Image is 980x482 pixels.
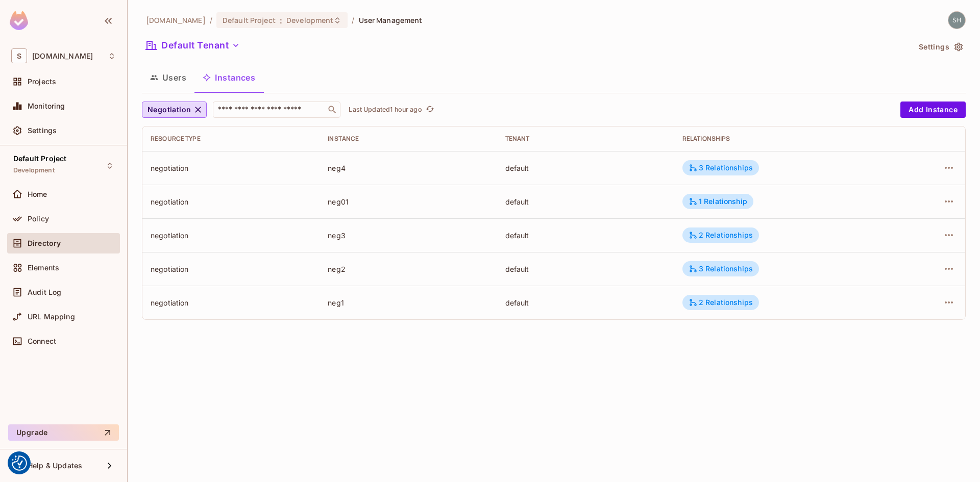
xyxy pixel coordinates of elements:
[689,231,753,240] div: 2 Relationships
[11,48,27,63] span: S
[28,462,82,470] span: Help & Updates
[151,264,311,274] div: negotiation
[223,15,276,25] span: Default Project
[28,264,59,272] span: Elements
[32,52,93,60] span: Workspace: sea.live
[28,239,61,247] span: Directory
[505,231,666,240] div: default
[426,105,434,115] span: refresh
[28,126,57,135] span: Settings
[682,135,881,143] div: Relationships
[689,264,753,273] div: 3 Relationships
[505,163,666,173] div: default
[13,155,66,163] span: Default Project
[424,104,436,116] button: refresh
[10,11,28,30] img: SReyMgAAAABJRU5ErkJggg==
[328,264,488,274] div: neg2
[194,65,263,90] button: Instances
[286,15,333,25] span: Development
[142,102,207,118] button: Negotiation
[12,455,27,471] img: Revisit consent button
[28,313,75,321] span: URL Mapping
[505,197,666,207] div: default
[352,15,354,25] li: /
[349,106,422,114] p: Last Updated 1 hour ago
[28,78,56,86] span: Projects
[422,104,436,116] span: Click to refresh data
[13,166,55,174] span: Development
[689,197,747,206] div: 1 Relationship
[151,231,311,240] div: negotiation
[151,163,311,173] div: negotiation
[148,104,191,116] span: Negotiation
[948,12,965,29] img: shyamalan.chemmery@testshipping.com
[28,190,47,198] span: Home
[28,288,61,296] span: Audit Log
[328,298,488,308] div: neg1
[8,424,119,441] button: Upgrade
[900,102,966,118] button: Add Instance
[151,197,311,207] div: negotiation
[328,135,488,143] div: Instance
[505,298,666,308] div: default
[359,15,423,25] span: User Management
[28,337,56,345] span: Connect
[151,135,311,143] div: Resource type
[915,39,966,55] button: Settings
[210,15,212,25] li: /
[142,65,194,90] button: Users
[328,231,488,240] div: neg3
[505,264,666,274] div: default
[279,16,283,24] span: :
[146,15,206,25] span: the active workspace
[12,455,27,471] button: Consent Preferences
[151,298,311,308] div: negotiation
[689,163,753,172] div: 3 Relationships
[505,135,666,143] div: Tenant
[28,102,65,110] span: Monitoring
[689,298,753,307] div: 2 Relationships
[142,37,244,54] button: Default Tenant
[28,215,49,223] span: Policy
[328,163,488,173] div: neg4
[328,197,488,207] div: neg01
